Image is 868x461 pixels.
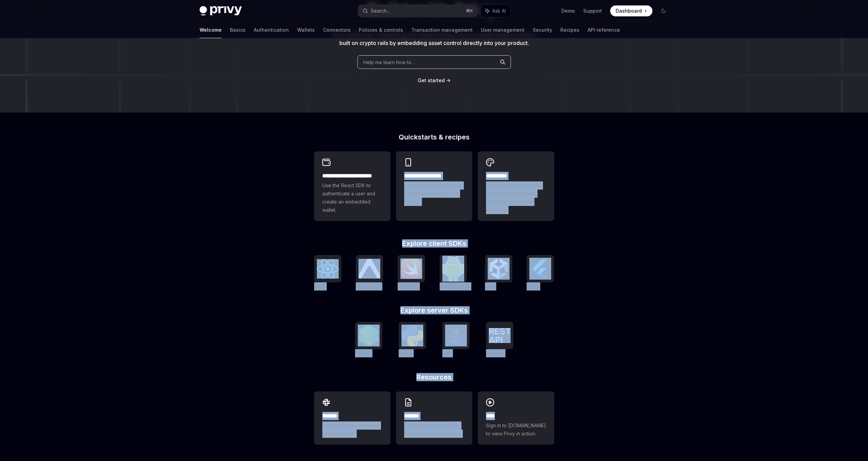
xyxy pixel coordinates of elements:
[398,284,419,289] span: iOS (Swift)
[314,255,341,291] a: ReactReact
[314,284,326,289] span: React
[356,255,383,291] a: React NativeReact Native
[588,22,620,38] a: API reference
[485,255,512,291] a: UnityUnity
[527,255,554,291] a: FlutterFlutter
[561,8,575,14] a: Demo
[442,256,464,281] img: Android (Kotlin)
[230,22,246,38] a: Basics
[317,259,339,279] img: React
[355,351,371,356] span: NodeJS
[297,22,315,38] a: Wallets
[486,181,546,214] span: Whitelabel login, wallets, and user management with your own UI and branding.
[314,374,554,381] h2: Resources
[323,22,351,38] a: Connectors
[358,259,380,278] img: React Native
[314,307,554,314] h2: Explore server SDKs
[560,22,579,38] a: Recipes
[396,151,472,221] a: **** **** **** ***Use the React Native SDK to build a mobile app on Solana.
[322,181,382,214] span: Use the React SDK to authenticate a user and create an embedded wallet.
[442,322,470,357] a: JavaJava
[478,391,554,445] a: ****Sign in to [DOMAIN_NAME] to view Privy in action.
[610,5,652,16] a: Dashboard
[398,255,425,291] a: iOS (Swift)iOS (Swift)
[358,5,477,17] button: Search...⌘K
[488,258,510,280] img: Unity
[533,22,552,38] a: Security
[440,284,470,289] span: Android (Kotlin)
[200,22,222,38] a: Welcome
[314,391,391,445] a: **** **Join our Slack community to get support.
[314,134,554,140] h2: Quickstarts & recipes
[489,328,511,343] img: REST API
[418,77,445,84] a: Get started
[356,284,381,289] span: React Native
[485,284,495,289] span: Unity
[404,421,464,438] span: Implement common Privy features and integrations.
[371,7,390,15] div: Search...
[200,6,242,16] img: dark logo
[363,59,415,66] span: Help me learn how to…
[314,240,554,247] h2: Explore client SDKs
[481,22,525,38] a: User management
[359,22,403,38] a: Policies & controls
[355,322,382,357] a: NodeJSNodeJS
[399,351,413,356] span: Python
[658,5,669,16] button: Toggle dark mode
[486,421,546,438] span: Sign in to [DOMAIN_NAME] to view Privy in action.
[411,22,473,38] a: Transaction management
[486,322,513,357] a: REST APIREST API
[466,8,473,14] span: ⌘ K
[616,8,642,14] span: Dashboard
[442,351,452,356] span: Java
[527,284,539,289] span: Flutter
[401,325,423,346] img: Python
[400,258,422,279] img: iOS (Swift)
[445,325,467,346] img: Java
[583,8,602,14] a: Support
[440,255,470,291] a: Android (Kotlin)Android (Kotlin)
[486,351,504,356] span: REST API
[396,391,472,445] a: **** **Implement common Privy features and integrations.
[478,151,554,221] a: **** *****Whitelabel login, wallets, and user management with your own UI and branding.
[492,8,506,14] span: Ask AI
[529,258,551,280] img: Flutter
[418,77,445,83] span: Get started
[399,322,426,357] a: PythonPython
[404,181,464,206] span: Use the React Native SDK to build a mobile app on Solana.
[481,5,511,17] button: Ask AI
[358,325,380,346] img: NodeJS
[254,22,289,38] a: Authentication
[322,421,382,438] span: Join our Slack community to get support.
